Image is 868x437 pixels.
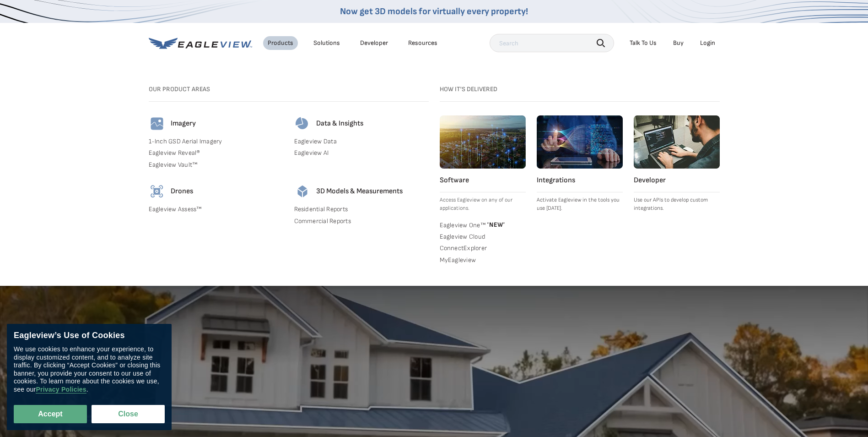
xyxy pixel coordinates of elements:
h4: 3D Models & Measurements [316,187,403,196]
div: Eagleview’s Use of Cookies [14,331,165,341]
button: Accept [14,405,87,423]
div: Login [700,39,715,47]
a: 1-Inch GSD Aerial Imagery [149,137,283,146]
a: Eagleview AI [294,149,429,157]
div: Products [268,39,293,47]
h4: Software [440,176,526,185]
a: Eagleview Vault™ [149,161,283,169]
button: Close [92,405,165,423]
h4: Integrations [537,176,623,185]
img: 3d-models-icon.svg [294,183,311,200]
a: Eagleview Cloud [440,233,526,241]
h3: How it's Delivered [440,85,720,93]
h4: Drones [171,187,193,196]
span: NEW [485,221,505,229]
img: software.webp [440,115,526,169]
h4: Data & Insights [316,119,363,128]
img: drones-icon.svg [149,183,165,200]
input: Search [490,34,614,52]
a: Residential Reports [294,205,429,213]
h4: Imagery [171,119,196,128]
p: Use our APIs to develop custom integrations. [634,196,720,213]
h3: Our Product Areas [149,85,429,93]
a: Buy [673,39,684,47]
a: Now get 3D models for virtually every property! [340,6,528,17]
a: Eagleview Data [294,137,429,146]
a: Eagleview Assess™ [149,205,283,213]
a: Integrations Activate Eagleview in the tools you use [DATE]. [537,115,623,213]
div: Solutions [313,39,340,47]
p: Access Eagleview on any of our applications. [440,196,526,213]
a: Developer [360,39,388,47]
div: Talk To Us [630,39,657,47]
p: Activate Eagleview in the tools you use [DATE]. [537,196,623,213]
img: developer.webp [634,115,720,169]
img: data-icon.svg [294,115,311,132]
a: Eagleview Reveal® [149,149,283,157]
h4: Developer [634,176,720,185]
img: imagery-icon.svg [149,115,165,132]
a: ConnectExplorer [440,244,526,252]
div: We use cookies to enhance your experience, to display customized content, and to analyze site tra... [14,345,165,393]
a: Privacy Policies [36,386,86,393]
div: Resources [408,39,437,47]
a: Eagleview One™ *NEW* [440,220,526,229]
a: MyEagleview [440,256,526,264]
a: Commercial Reports [294,217,429,225]
a: Developer Use our APIs to develop custom integrations. [634,115,720,213]
img: integrations.webp [537,115,623,169]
